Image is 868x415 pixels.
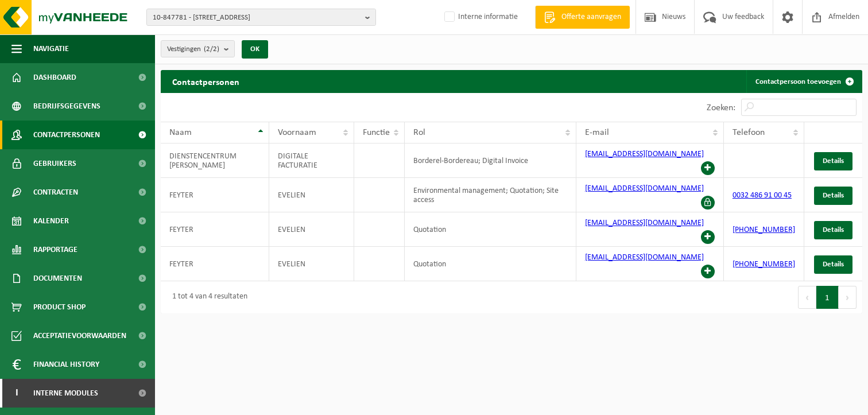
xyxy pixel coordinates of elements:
count: (2/2) [204,45,219,53]
button: Next [839,286,857,309]
td: DIENSTENCENTRUM [PERSON_NAME] [161,143,269,178]
a: Contactpersoon toevoegen [746,70,861,93]
td: FEYTER [161,247,269,281]
div: 1 tot 4 van 4 resultaten [166,287,247,308]
span: Rol [413,128,425,137]
button: Vestigingen(2/2) [161,40,235,57]
span: Financial History [33,350,99,379]
span: Interne modules [33,379,98,408]
span: Naam [169,128,192,137]
td: Environmental management; Quotation; Site access [405,178,576,212]
td: FEYTER [161,212,269,247]
span: Rapportage [33,235,77,264]
a: Details [814,187,852,205]
span: Details [823,157,844,165]
td: Quotation [405,212,576,247]
button: 10-847781 - [STREET_ADDRESS] [146,9,376,26]
span: Acceptatievoorwaarden [33,321,126,350]
button: Previous [798,286,816,309]
span: Kalender [33,207,69,235]
td: EVELIEN [269,212,354,247]
a: Details [814,152,852,170]
span: Details [823,192,844,199]
span: 10-847781 - [STREET_ADDRESS] [153,9,361,26]
a: Offerte aanvragen [535,6,630,29]
span: Contactpersonen [33,121,100,149]
span: Dashboard [33,63,76,92]
td: EVELIEN [269,178,354,212]
a: Details [814,221,852,239]
h2: Contactpersonen [161,70,251,92]
td: FEYTER [161,178,269,212]
span: Voornaam [278,128,316,137]
span: Vestigingen [167,41,219,58]
a: 0032 486 91 00 45 [733,191,792,200]
a: [EMAIL_ADDRESS][DOMAIN_NAME] [585,253,704,262]
td: Borderel-Bordereau; Digital Invoice [405,143,576,178]
span: Offerte aanvragen [559,11,624,23]
button: 1 [816,286,839,309]
td: EVELIEN [269,247,354,281]
span: I [11,379,22,408]
span: Product Shop [33,293,86,321]
td: DIGITALE FACTURATIE [269,143,354,178]
a: [EMAIL_ADDRESS][DOMAIN_NAME] [585,184,704,193]
span: Documenten [33,264,82,293]
a: Details [814,255,852,274]
span: Gebruikers [33,149,76,178]
span: Navigatie [33,34,69,63]
button: OK [242,40,268,59]
a: [PHONE_NUMBER] [733,226,795,234]
label: Interne informatie [442,9,518,26]
span: Contracten [33,178,78,207]
td: Quotation [405,247,576,281]
label: Zoeken: [707,103,735,113]
a: [PHONE_NUMBER] [733,260,795,269]
span: Telefoon [733,128,765,137]
a: [EMAIL_ADDRESS][DOMAIN_NAME] [585,150,704,158]
span: Functie [363,128,390,137]
span: Details [823,226,844,234]
span: Details [823,261,844,268]
span: Bedrijfsgegevens [33,92,100,121]
a: [EMAIL_ADDRESS][DOMAIN_NAME] [585,219,704,227]
span: E-mail [585,128,609,137]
